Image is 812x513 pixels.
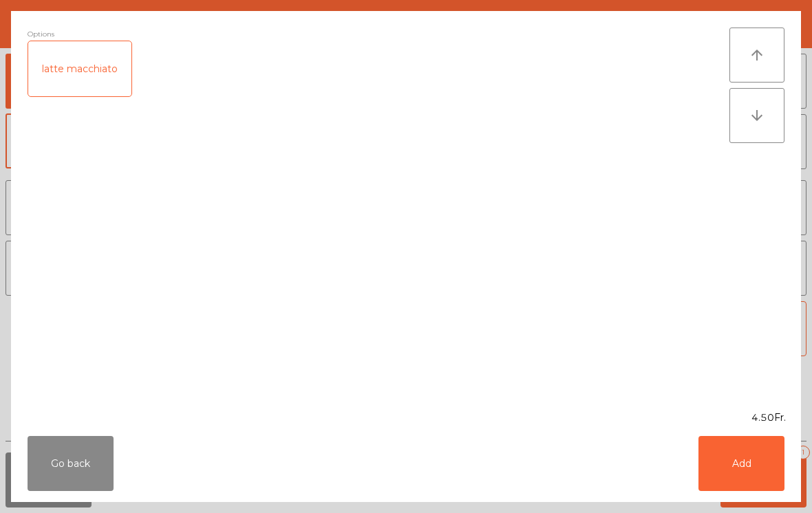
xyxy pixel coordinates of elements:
[28,436,114,491] button: Go back
[698,436,784,491] button: Add
[729,88,784,143] button: arrow_downward
[749,107,765,124] i: arrow_downward
[28,41,131,96] div: latte macchiato
[749,47,765,63] i: arrow_upward
[729,28,784,83] button: arrow_upward
[28,28,54,41] span: Options
[11,411,801,425] div: 4.50Fr.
